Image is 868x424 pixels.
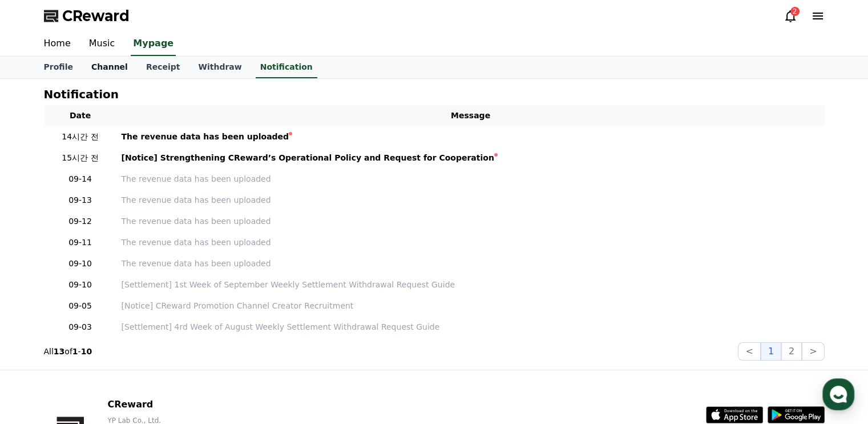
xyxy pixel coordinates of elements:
button: > [802,342,824,361]
p: All of - [44,346,92,357]
button: < [738,342,760,361]
p: CReward [107,398,298,411]
a: [Settlement] 4rd Week of August Weekly Settlement Withdrawal Request Guide [122,321,820,333]
a: The revenue data has been uploaded [122,173,820,185]
div: [Notice] Strengthening CReward’s Operational Policy and Request for Cooperation [122,152,494,164]
p: 09-12 [49,215,112,227]
span: Settings [169,346,197,355]
button: 1 [761,342,781,361]
strong: 1 [72,347,78,356]
span: Messages [95,347,128,356]
th: Message [117,105,825,126]
a: Home [3,329,75,358]
a: Receipt [137,57,189,78]
a: The revenue data has been uploaded [122,194,820,206]
a: The revenue data has been uploaded [122,215,820,227]
div: The revenue data has been uploaded [122,131,289,143]
p: 15시간 전 [49,152,112,164]
th: Date [44,105,117,126]
a: CReward [44,7,130,25]
a: Settings [147,329,219,358]
a: Mypage [131,32,176,56]
a: [Notice] CReward Promotion Channel Creator Recruitment [122,300,820,312]
h4: Notification [44,88,119,101]
a: Messages [75,329,147,358]
a: Withdraw [189,57,251,78]
a: [Settlement] 1st Week of September Weekly Settlement Withdrawal Request Guide [122,279,820,291]
div: 2 [790,7,800,16]
a: Home [35,32,80,56]
button: 2 [781,342,802,361]
strong: 13 [54,347,64,356]
span: Home [29,346,49,355]
a: Channel [82,57,137,78]
p: 09-10 [49,279,112,291]
span: CReward [62,7,130,25]
a: [Notice] Strengthening CReward’s Operational Policy and Request for Cooperation [122,152,820,164]
a: The revenue data has been uploaded [122,258,820,270]
a: 2 [784,9,797,23]
strong: 10 [81,347,92,356]
p: 09-10 [49,258,112,270]
p: 09-11 [49,237,112,249]
p: 09-05 [49,300,112,312]
p: 14시간 전 [49,131,112,143]
a: Notification [256,57,317,78]
p: 09-03 [49,321,112,333]
a: Music [80,32,124,56]
a: The revenue data has been uploaded [122,131,820,143]
p: 09-13 [49,194,112,206]
p: 09-14 [49,173,112,185]
a: The revenue data has been uploaded [122,237,820,249]
a: Profile [35,57,82,78]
